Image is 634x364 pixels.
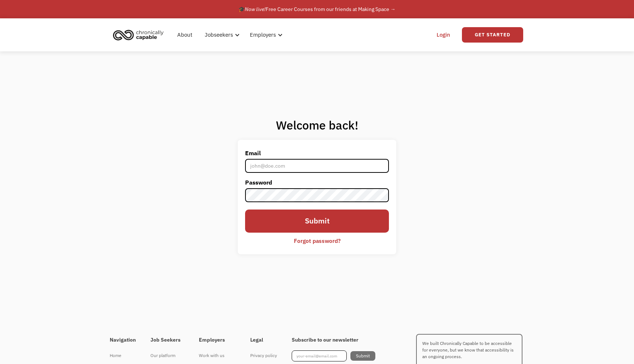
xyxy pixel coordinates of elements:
a: About [173,23,197,47]
div: 🎓 Free Career Courses from our friends at Making Space → [238,5,396,14]
div: Home [110,351,136,360]
input: Submit [350,351,375,361]
label: Password [245,176,389,188]
a: Privacy policy [250,350,277,361]
div: Our platform [150,351,184,360]
input: Submit [245,210,389,233]
a: Home [110,350,136,361]
h4: Job Seekers [150,337,184,343]
div: Jobseekers [205,30,233,39]
a: Get Started [462,27,523,43]
a: Forgot password? [288,234,346,247]
div: Employers [250,30,276,39]
a: Our platform [150,350,184,361]
a: home [111,27,169,43]
h4: Employers [199,337,236,343]
form: Email Form 2 [245,147,389,247]
label: Email [245,147,389,159]
div: Work with us [199,351,236,360]
a: Login [432,23,455,47]
h4: Legal [250,337,277,343]
img: Chronically Capable logo [111,27,166,43]
div: Privacy policy [250,351,277,360]
h1: Welcome back! [238,118,396,132]
div: Jobseekers [200,23,242,47]
input: john@doe.com [245,159,389,173]
h4: Navigation [110,337,136,343]
form: Footer Newsletter [292,350,375,361]
div: Forgot password? [294,236,340,245]
em: Now live! [245,6,266,12]
input: your-email@email.com [292,350,347,361]
div: Employers [245,23,285,47]
a: Work with us [199,350,236,361]
h4: Subscribe to our newsletter [292,337,375,343]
